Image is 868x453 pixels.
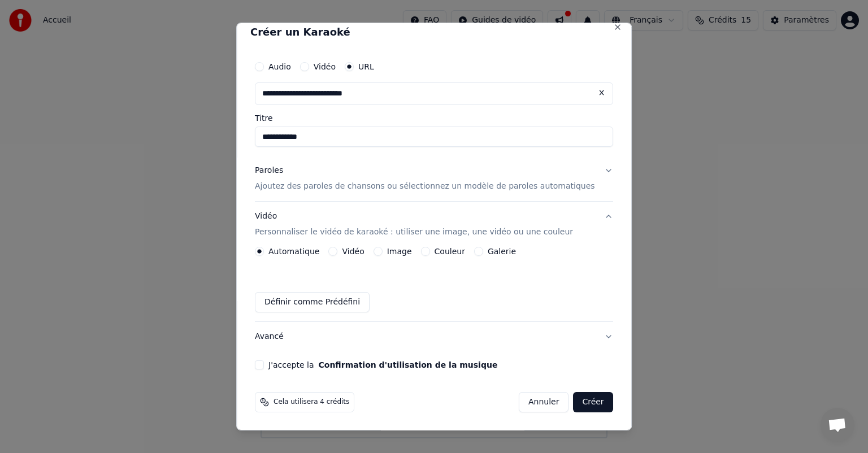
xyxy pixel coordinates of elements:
[255,292,370,312] button: Définir comme Prédéfini
[435,247,465,255] label: Couleur
[255,165,283,176] div: Paroles
[250,27,618,37] h2: Créer un Karaoké
[358,63,374,71] label: URL
[574,392,613,412] button: Créer
[255,181,595,192] p: Ajoutez des paroles de chansons ou sélectionnez un modèle de paroles automatiques
[255,114,613,122] label: Titre
[274,398,349,407] span: Cela utilisera 4 crédits
[255,322,613,351] button: Avancé
[268,361,497,369] label: J'accepte la
[255,211,573,238] div: Vidéo
[319,361,498,369] button: J'accepte la
[255,247,613,321] div: VidéoPersonnaliser le vidéo de karaoké : utiliser une image, une vidéo ou une couleur
[255,226,573,238] p: Personnaliser le vidéo de karaoké : utiliser une image, une vidéo ou une couleur
[268,247,319,255] label: Automatique
[488,247,516,255] label: Galerie
[342,247,364,255] label: Vidéo
[519,392,568,412] button: Annuler
[268,63,291,71] label: Audio
[255,156,613,201] button: ParolesAjoutez des paroles de chansons ou sélectionnez un modèle de paroles automatiques
[255,202,613,247] button: VidéoPersonnaliser le vidéo de karaoké : utiliser une image, une vidéo ou une couleur
[387,247,412,255] label: Image
[314,63,336,71] label: Vidéo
